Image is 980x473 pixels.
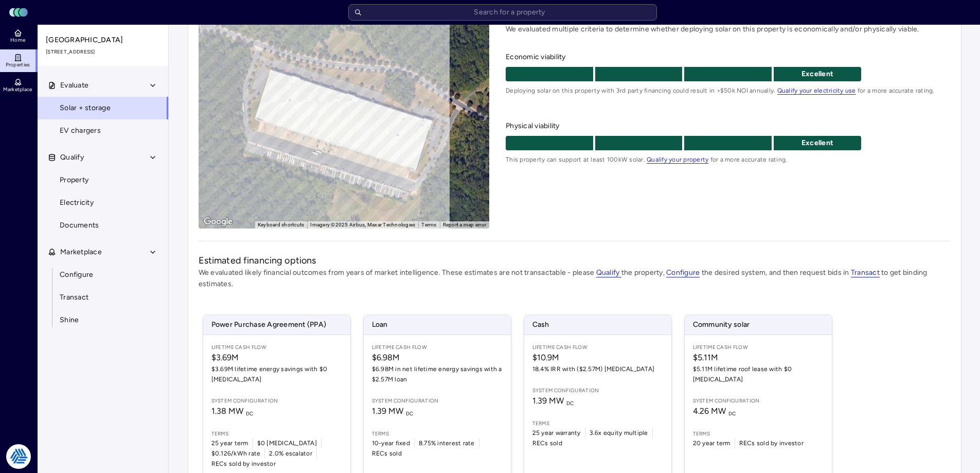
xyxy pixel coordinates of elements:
[37,119,169,142] a: EV chargers
[38,146,169,169] button: Qualify
[647,156,708,164] span: Qualify your property
[774,68,861,80] p: Excellent
[728,410,736,417] sub: DC
[532,352,663,364] span: $10.9M
[60,197,94,208] span: Electricity
[199,254,951,267] h2: Estimated financing options
[258,221,305,229] button: Keyboard shortcuts
[269,448,312,459] span: 2.0% escalator
[372,343,503,352] span: Lifetime Cash Flow
[443,222,487,227] a: Report a map error
[777,87,856,94] a: Qualify your electricity use
[46,34,161,46] span: [GEOGRAPHIC_DATA]
[211,364,342,384] span: $3.69M lifetime energy savings with $0 [MEDICAL_DATA]
[60,102,111,114] span: Solar + storage
[211,438,248,448] span: 25 year term
[685,315,832,335] span: Community solar
[372,364,503,384] span: $6.98M in net lifetime energy savings with a $2.57M loan
[524,315,671,335] span: Cash
[10,37,25,43] span: Home
[372,352,503,364] span: $6.98M
[693,343,824,352] span: Lifetime Cash Flow
[693,406,736,416] span: 4.26 MW
[851,268,880,277] span: Transact
[372,448,402,459] span: RECs sold
[60,247,102,258] span: Marketplace
[532,387,663,395] span: System configuration
[693,352,824,364] span: $5.11M
[406,410,414,417] sub: DC
[246,410,254,417] sub: DC
[596,268,621,277] span: Qualify
[739,438,804,448] span: RECs sold by investor
[60,80,88,91] span: Evaluate
[257,438,317,448] span: $0 [MEDICAL_DATA]
[60,314,79,326] span: Shine
[532,419,663,428] span: Terms
[774,137,861,149] p: Excellent
[211,430,342,438] span: Terms
[37,214,169,237] a: Documents
[364,315,511,335] span: Loan
[421,222,436,227] a: Terms
[693,364,824,384] span: $5.11M lifetime roof lease with $0 [MEDICAL_DATA]
[566,400,574,407] sub: DC
[372,406,414,416] span: 1.39 MW
[46,48,161,56] span: [STREET_ADDRESS]
[199,267,951,290] p: We evaluated likely financial outcomes from years of market intelligence. These estimates are not...
[693,430,824,438] span: Terms
[6,62,30,68] span: Properties
[60,174,88,186] span: Property
[3,86,32,93] span: Marketplace
[506,24,950,35] p: We evaluated multiple criteria to determine whether deploying solar on this property is economica...
[506,51,950,63] span: Economic viability
[37,286,169,309] a: Transact
[419,438,475,448] span: 8.75% interest rate
[851,268,880,277] a: Transact
[506,120,950,132] span: Physical viability
[60,220,99,231] span: Documents
[310,222,415,227] span: Imagery ©2025 Airbus, Maxar Technologies
[211,352,342,364] span: $3.69M
[532,396,574,406] span: 1.39 MW
[60,269,93,281] span: Configure
[211,343,342,352] span: Lifetime Cash Flow
[372,397,503,405] span: System configuration
[60,292,88,303] span: Transact
[532,343,663,352] span: Lifetime Cash Flow
[38,241,169,264] button: Marketplace
[6,444,31,469] img: Tradition Energy
[532,364,663,374] span: 18.4% IRR with ($2.57M) [MEDICAL_DATA]
[647,156,708,163] a: Qualify your property
[211,459,276,469] span: RECs sold by investor
[38,74,169,97] button: Evaluate
[666,268,700,277] span: Configure
[203,315,350,335] span: Power Purchase Agreement (PPA)
[532,428,581,438] span: 25 year warranty
[37,97,169,119] a: Solar + storage
[60,152,84,163] span: Qualify
[666,268,700,277] a: Configure
[348,4,657,21] input: Search for a property
[693,438,730,448] span: 20 year term
[372,430,503,438] span: Terms
[37,264,169,286] a: Configure
[201,215,235,229] a: Open this area in Google Maps (opens a new window)
[506,154,950,165] span: This property can support at least 100kW solar. for a more accurate rating.
[590,428,648,438] span: 3.6x equity multiple
[532,438,562,448] span: RECs sold
[506,85,950,96] span: Deploying solar on this property with 3rd party financing could result in >$50k NOI annually. for...
[372,438,410,448] span: 10-year fixed
[201,215,235,229] img: Google
[693,397,824,405] span: System configuration
[60,125,101,136] span: EV chargers
[596,268,621,277] a: Qualify
[37,309,169,331] a: Shine
[37,169,169,191] a: Property
[211,448,261,459] span: $0.126/kWh rate
[211,397,342,405] span: System configuration
[211,406,254,416] span: 1.38 MW
[37,191,169,214] a: Electricity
